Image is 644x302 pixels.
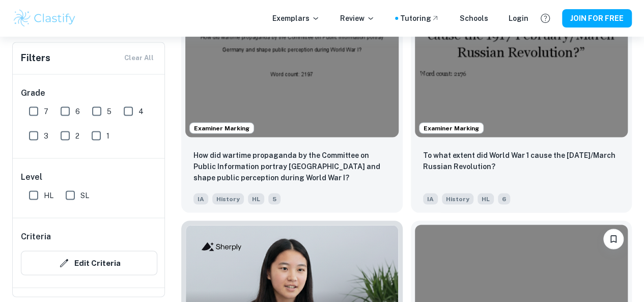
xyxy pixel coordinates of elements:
[12,8,77,29] img: Clastify logo
[21,230,51,242] h6: Criteria
[193,193,208,204] span: IA
[460,13,488,24] a: Schools
[340,13,375,24] p: Review
[498,193,510,204] span: 6
[21,171,157,183] h6: Level
[21,251,157,275] button: Edit Criteria
[272,13,320,24] p: Exemplars
[537,10,554,27] button: Help and Feedback
[268,193,281,204] span: 5
[107,105,111,117] span: 5
[75,105,80,117] span: 6
[138,105,144,117] span: 4
[509,13,528,24] a: Login
[442,193,473,204] span: History
[106,130,109,141] span: 1
[212,193,244,204] span: History
[44,189,53,201] span: HL
[80,189,89,201] span: SL
[423,149,620,172] p: To what extent did World War 1 cause the 1917 February/March Russian Revolution?
[44,105,48,117] span: 7
[21,51,50,65] h6: Filters
[248,193,264,204] span: HL
[562,9,632,28] button: JOIN FOR FREE
[400,13,439,24] a: Tutoring
[21,87,157,99] h6: Grade
[478,193,494,204] span: HL
[419,123,483,132] span: Examiner Marking
[603,229,624,249] button: Please log in to bookmark exemplars
[75,130,79,141] span: 2
[44,130,48,141] span: 3
[423,193,438,204] span: IA
[193,149,390,183] p: How did wartime propaganda by the Committee on Public Information portray Germany and shape publi...
[190,123,254,132] span: Examiner Marking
